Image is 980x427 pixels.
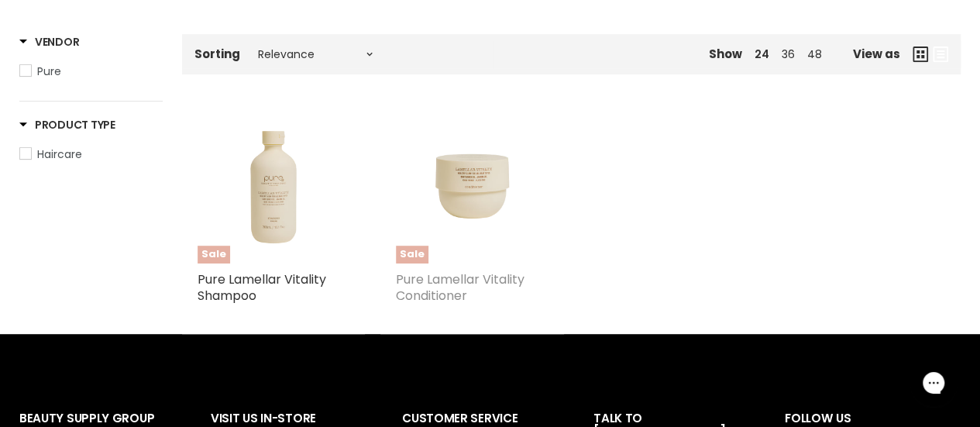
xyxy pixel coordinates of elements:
[198,270,326,305] a: Pure Lamellar Vitality Shampoo
[782,46,795,62] a: 36
[19,63,163,80] a: Pure
[37,146,82,162] span: Haircare
[194,47,240,60] label: Sorting
[37,64,61,79] span: Pure
[853,47,900,60] span: View as
[396,112,548,263] img: Pure Lamellar Vitality Conditioner
[903,354,965,412] iframe: Gorgias live chat messenger
[807,46,822,62] a: 48
[709,46,742,62] span: Show
[396,270,524,305] a: Pure Lamellar Vitality Conditioner
[19,117,115,133] h3: Product Type
[396,112,548,263] a: Pure Lamellar Vitality ConditionerSale
[19,146,163,163] a: Haircare
[396,246,428,263] span: Sale
[19,34,79,50] h3: Vendor
[198,246,230,263] span: Sale
[198,112,349,263] a: Pure Lamellar Vitality ShampooSale
[755,46,769,62] a: 24
[198,112,349,263] img: Pure Lamellar Vitality Shampoo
